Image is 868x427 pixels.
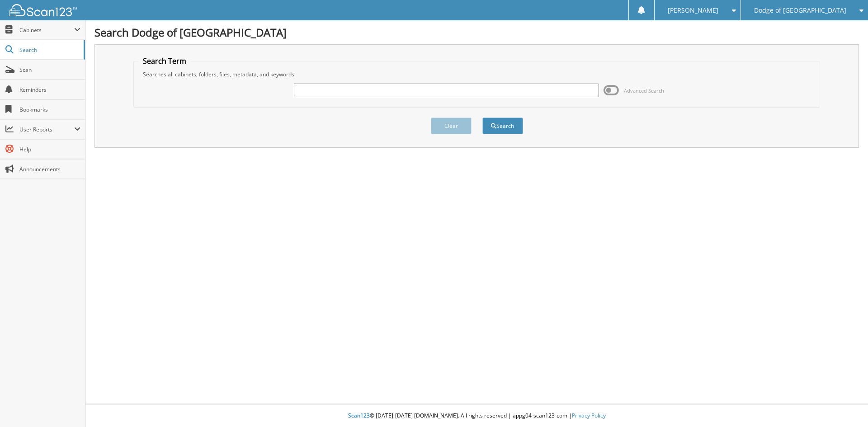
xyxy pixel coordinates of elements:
[19,86,80,94] span: Reminders
[19,126,74,133] span: User Reports
[482,117,523,134] button: Search
[754,8,846,13] span: Dodge of [GEOGRAPHIC_DATA]
[348,412,370,419] span: Scan123
[19,165,80,173] span: Announcements
[94,25,859,40] h1: Search Dodge of [GEOGRAPHIC_DATA]
[823,384,868,427] iframe: Chat Widget
[9,4,77,16] img: scan123-logo-white.svg
[19,46,79,54] span: Search
[138,56,191,66] legend: Search Term
[572,412,606,419] a: Privacy Policy
[85,405,868,427] div: © [DATE]-[DATE] [DOMAIN_NAME]. All rights reserved | appg04-scan123-com |
[668,8,718,13] span: [PERSON_NAME]
[19,66,80,74] span: Scan
[431,117,472,134] button: Clear
[138,70,816,78] div: Searches all cabinets, folders, files, metadata, and keywords
[19,145,80,153] span: Help
[19,26,74,34] span: Cabinets
[19,106,80,113] span: Bookmarks
[624,87,664,94] span: Advanced Search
